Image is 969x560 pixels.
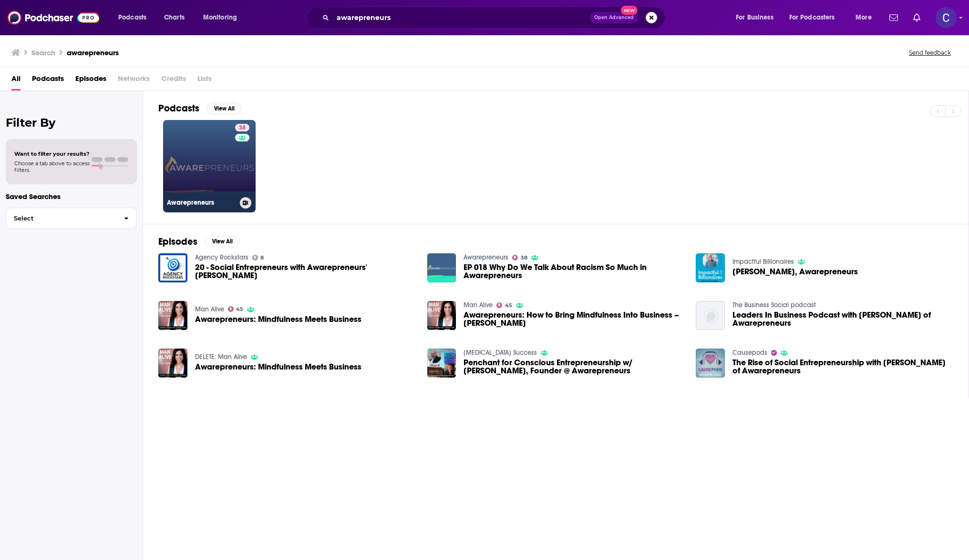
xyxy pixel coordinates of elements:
[158,236,197,248] h2: Episodes
[6,215,116,221] span: Select
[464,311,684,327] span: Awarepreneurs: How to Bring Mindfulness Into Business – [PERSON_NAME]
[228,306,244,312] a: 45
[158,253,187,282] img: 20 - Social Entrepreneurs with Awarepreneurs' Paul Zelizer
[594,15,634,20] span: Open Advanced
[696,349,725,378] a: The Rise of Social Entrepreneurship with Paul Zelizer of Awarepreneurs
[505,303,512,308] span: 45
[67,48,119,57] h3: awarepreneurs
[14,160,90,173] span: Choose a tab above to access filters.
[783,10,849,25] button: open menu
[197,71,212,90] span: Lists
[207,103,241,114] button: View All
[696,253,725,282] img: Paul Zelizer, Awarepreneurs
[161,71,186,90] span: Credits
[158,10,190,25] a: Charts
[936,7,957,28] span: Logged in as publicityxxtina
[6,192,137,201] p: Saved Searches
[26,55,33,63] img: tab_domain_overview_orange.svg
[464,263,684,280] a: EP 018 Why Do We Talk About Racism So Much in Awarepreneurs
[521,256,527,260] span: 38
[732,311,953,327] a: Leaders In Business Podcast with Paul Zelizer of Awarepreneurs
[195,353,247,361] a: DELETE: Man Alive
[316,7,674,29] div: Search podcasts, credits, & more...
[8,9,99,27] img: Podchaser - Follow, Share and Rate Podcasts
[427,253,456,282] img: EP 018 Why Do We Talk About Racism So Much in Awarepreneurs
[732,268,858,276] span: [PERSON_NAME], Awarepreneurs
[732,359,953,375] a: The Rise of Social Entrepreneurship with Paul Zelizer of Awarepreneurs
[732,301,816,309] a: The Business Social podcast
[427,301,456,330] img: Awarepreneurs: How to Bring Mindfulness Into Business – Paul Zelizer
[729,10,785,25] button: open menu
[32,71,64,90] span: Podcasts
[696,301,725,330] img: Leaders In Business Podcast with Paul Zelizer of Awarepreneurs
[6,116,137,130] h2: Filter By
[15,25,23,32] img: website_grey.svg
[11,71,21,90] a: All
[6,208,137,229] button: Select
[105,56,161,62] div: Keywords by Traffic
[886,10,902,26] a: Show notifications dropdown
[909,10,924,26] a: Show notifications dropdown
[732,258,794,266] a: Impactful Billionaires
[36,56,85,62] div: Domain Overview
[621,6,638,15] span: New
[164,11,185,24] span: Charts
[252,255,264,260] a: 8
[15,15,23,23] img: logo_orange.svg
[167,199,236,207] h3: Awarepreneurs
[936,7,957,28] button: Show profile menu
[158,349,187,378] img: Awarepreneurs: Mindfulness Meets Business
[203,11,237,24] span: Monitoring
[732,349,767,357] a: Causepods
[14,150,90,157] span: Want to filter your results?
[158,102,241,114] a: PodcastsView All
[849,10,884,25] button: open menu
[732,311,953,327] span: Leaders In Business Podcast with [PERSON_NAME] of Awarepreneurs
[195,263,416,280] span: 20 - Social Entrepreneurs with Awarepreneurs' [PERSON_NAME]
[195,253,248,261] a: Agency Rockstars
[195,315,361,323] a: Awarepreneurs: Mindfulness Meets Business
[195,263,416,280] a: 20 - Social Entrepreneurs with Awarepreneurs' Paul Zelizer
[464,349,537,357] a: Plan B Success
[118,71,150,90] span: Networks
[75,71,106,90] a: Episodes
[427,349,456,378] img: Penchant for Conscious Entrepreneurship w/ Paul Zelizer, Founder @ Awarepreneurs
[464,253,508,261] a: Awarepreneurs
[856,11,872,24] span: More
[789,11,835,24] span: For Podcasters
[112,10,159,25] button: open menu
[732,359,953,375] span: The Rise of Social Entrepreneurship with [PERSON_NAME] of Awarepreneurs
[235,124,249,131] a: 38
[496,302,512,308] a: 45
[118,11,146,24] span: Podcasts
[464,359,684,375] span: Penchant for Conscious Entrepreneurship w/ [PERSON_NAME], Founder @ Awarepreneurs
[158,301,187,330] img: Awarepreneurs: Mindfulness Meets Business
[464,359,684,375] a: Penchant for Conscious Entrepreneurship w/ Paul Zelizer, Founder @ Awarepreneurs
[736,11,773,24] span: For Business
[27,15,47,23] div: v 4.0.25
[906,49,954,57] button: Send feedback
[590,12,638,23] button: Open AdvancedNew
[936,7,957,28] img: User Profile
[732,268,858,276] a: Paul Zelizer, Awarepreneurs
[205,236,239,247] button: View All
[195,305,224,313] a: Man Alive
[464,311,684,327] a: Awarepreneurs: How to Bring Mindfulness Into Business – Paul Zelizer
[195,363,361,371] a: Awarepreneurs: Mindfulness Meets Business
[31,48,55,57] h3: Search
[158,236,239,248] a: EpisodesView All
[512,255,527,260] a: 38
[196,10,249,25] button: open menu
